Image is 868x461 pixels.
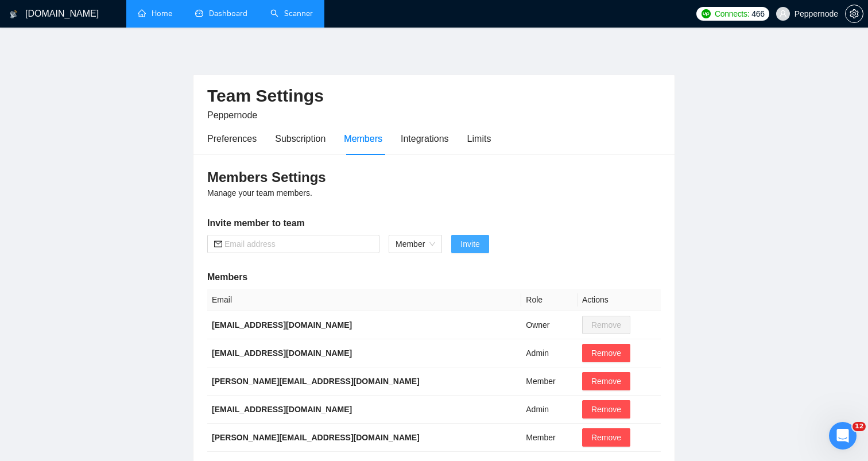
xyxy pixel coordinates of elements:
[207,131,257,146] div: Preferences
[582,372,630,390] button: Remove
[591,403,621,416] span: Remove
[578,289,661,311] th: Actions
[845,5,863,23] button: setting
[591,431,621,444] span: Remove
[214,240,222,248] span: mail
[829,422,857,450] iframe: Intercom live chat
[846,9,863,18] span: setting
[702,9,711,18] img: upwork-logo.png
[401,131,449,146] div: Integrations
[521,289,578,311] th: Role
[344,131,382,146] div: Members
[212,405,352,414] b: [EMAIL_ADDRESS][DOMAIN_NAME]
[582,400,630,419] button: Remove
[521,311,578,339] td: Owner
[779,10,787,18] span: user
[852,422,866,431] span: 12
[275,131,325,146] div: Subscription
[845,9,863,18] a: setting
[396,235,435,253] span: Member
[591,375,621,388] span: Remove
[212,320,352,330] b: [EMAIL_ADDRESS][DOMAIN_NAME]
[467,131,491,146] div: Limits
[212,433,420,442] b: [PERSON_NAME][EMAIL_ADDRESS][DOMAIN_NAME]
[582,344,630,362] button: Remove
[138,9,172,18] a: homeHome
[582,428,630,447] button: Remove
[207,110,257,120] span: Peppernode
[521,424,578,452] td: Member
[224,238,373,250] input: Email address
[521,396,578,424] td: Admin
[591,347,621,359] span: Remove
[207,216,661,230] h5: Invite member to team
[460,238,479,250] span: Invite
[195,9,247,18] a: dashboardDashboard
[715,7,749,20] span: Connects:
[521,339,578,367] td: Admin
[207,168,661,187] h3: Members Settings
[10,5,18,24] img: logo
[451,235,489,253] button: Invite
[207,188,312,197] span: Manage your team members.
[212,348,352,358] b: [EMAIL_ADDRESS][DOMAIN_NAME]
[207,270,661,284] h5: Members
[212,377,420,386] b: [PERSON_NAME][EMAIL_ADDRESS][DOMAIN_NAME]
[751,7,764,20] span: 466
[270,9,313,18] a: searchScanner
[207,84,661,108] h2: Team Settings
[207,289,521,311] th: Email
[521,367,578,396] td: Member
